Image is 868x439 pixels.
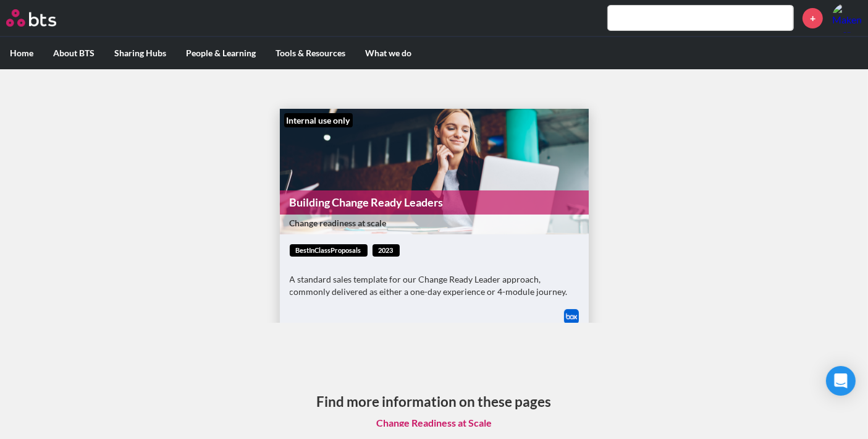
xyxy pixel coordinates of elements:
label: Sharing Hubs [104,37,176,69]
img: Makenzie Brandon [832,3,862,33]
img: BTS Logo [6,9,56,27]
div: Open Intercom Messenger [826,366,856,396]
a: Profile [832,3,862,33]
div: Internal use only [284,113,353,128]
p: A standard sales template for our Change Ready Leader approach, commonly delivered as either a on... [290,273,579,297]
label: People & Learning [176,37,266,69]
span: bestInClassProposals [290,244,368,257]
a: Building Change Ready Leaders [280,190,589,215]
label: Tools & Resources [266,37,355,69]
a: Change Readiness at Scale [366,411,502,435]
a: Download file from Box [564,309,579,324]
label: What we do [355,37,421,69]
a: Go home [6,9,79,27]
a: + [803,8,823,28]
h3: Find more information on these pages [317,392,552,411]
label: About BTS [43,37,104,69]
span: 2023 [373,244,400,257]
img: Box logo [564,309,579,324]
span: Change readiness at scale [290,217,576,229]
